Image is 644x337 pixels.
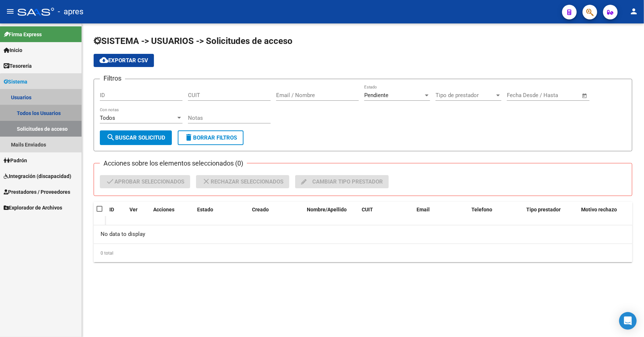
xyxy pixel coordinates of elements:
[100,73,125,84] h3: Filtros
[543,92,579,99] input: Fecha fin
[109,207,114,212] span: ID
[100,175,190,188] button: Aprobar seleccionados
[362,207,373,212] span: CUIT
[196,175,289,188] button: Rechazar seleccionados
[129,207,138,212] span: Ver
[197,207,213,212] span: Estado
[58,4,83,20] span: - apres
[94,225,632,244] div: No data to display
[301,175,383,188] span: Cambiar tipo prestador
[471,207,492,212] span: Telefono
[94,244,632,262] div: 0 total
[436,92,495,99] span: Tipo de prestador
[359,202,414,226] datatable-header-cell: CUIT
[178,130,244,145] button: Borrar Filtros
[194,202,249,226] datatable-header-cell: Estado
[507,92,536,99] input: Fecha inicio
[100,158,247,168] h3: Acciones sobre los elementos seleccionados (0)
[100,115,115,121] span: Todos
[99,56,108,64] mat-icon: cloud_download
[94,36,293,46] span: SISTEMA -> USUARIOS -> Solicitudes de acceso
[581,207,617,212] span: Motivo rechazo
[94,54,154,67] button: Exportar CSV
[252,207,269,212] span: Creado
[4,62,32,70] span: Tesorería
[581,92,589,100] button: Open calendar
[364,92,388,99] span: Pendiente
[4,30,42,38] span: Firma Express
[184,133,193,142] mat-icon: delete
[106,175,184,188] span: Aprobar seleccionados
[150,202,194,226] datatable-header-cell: Acciones
[6,7,15,16] mat-icon: menu
[304,202,359,226] datatable-header-cell: Nombre/Apellido
[417,207,430,212] span: Email
[106,134,165,141] span: Buscar solicitud
[106,133,115,142] mat-icon: search
[4,172,71,180] span: Integración (discapacidad)
[468,202,523,226] datatable-header-cell: Telefono
[307,207,347,212] span: Nombre/Apellido
[106,177,114,186] mat-icon: check
[619,312,637,330] div: Open Intercom Messenger
[295,175,389,188] button: Cambiar tipo prestador
[249,202,304,226] datatable-header-cell: Creado
[100,130,172,145] button: Buscar solicitud
[578,202,633,226] datatable-header-cell: Motivo rechazo
[414,202,468,226] datatable-header-cell: Email
[99,57,148,64] span: Exportar CSV
[4,78,27,86] span: Sistema
[202,175,283,188] span: Rechazar seleccionados
[523,202,578,226] datatable-header-cell: Tipo prestador
[202,177,211,186] mat-icon: close
[629,7,638,16] mat-icon: person
[184,134,237,141] span: Borrar Filtros
[153,207,174,212] span: Acciones
[4,204,62,212] span: Explorador de Archivos
[127,202,150,226] datatable-header-cell: Ver
[106,202,127,226] datatable-header-cell: ID
[4,188,70,196] span: Prestadores / Proveedores
[4,46,22,54] span: Inicio
[4,156,27,164] span: Padrón
[526,207,561,212] span: Tipo prestador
